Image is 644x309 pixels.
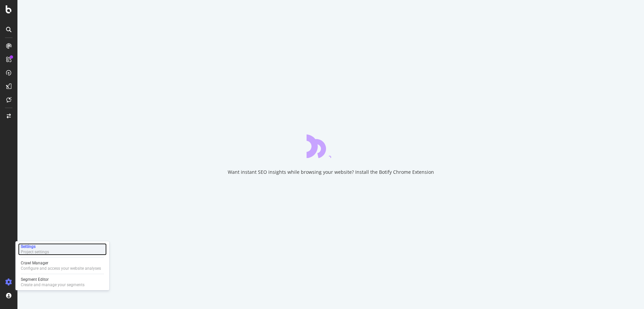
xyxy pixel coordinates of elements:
a: Crawl ManagerConfigure and access your website analyses [18,260,107,272]
div: Project settings [21,249,49,255]
a: SettingsProject settings [18,243,107,255]
div: Configure and access your website analyses [21,266,101,271]
div: Create and manage your segments [21,282,85,288]
div: Settings [21,244,49,249]
div: Segment Editor [21,277,85,282]
div: Want instant SEO insights while browsing your website? Install the Botify Chrome Extension [228,169,434,175]
div: animation [307,134,355,158]
a: Segment EditorCreate and manage your segments [18,276,107,288]
div: Crawl Manager [21,260,101,266]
